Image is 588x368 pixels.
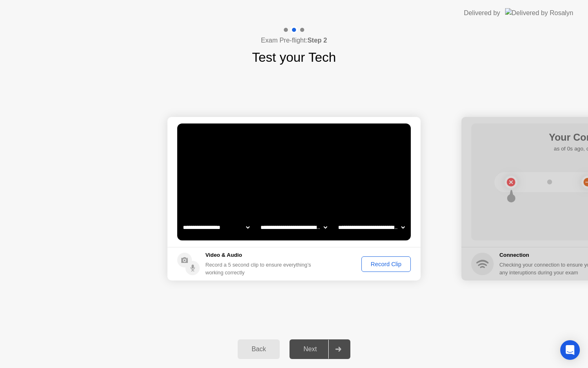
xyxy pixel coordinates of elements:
[240,346,277,353] div: Back
[292,346,328,353] div: Next
[252,47,336,67] h1: Test your Tech
[290,339,350,359] button: Next
[259,219,329,236] select: Available speakers
[238,339,280,359] button: Back
[261,36,327,45] h4: Exam Pre-flight:
[307,37,327,44] b: Step 2
[181,219,251,236] select: Available cameras
[505,8,573,18] img: Delivered by Rosalyn
[464,8,500,18] div: Delivered by
[205,251,314,259] h5: Video & Audio
[560,340,580,360] div: Open Intercom Messenger
[205,261,314,276] div: Record a 5 second clip to ensure everything’s working correctly
[336,219,406,236] select: Available microphones
[361,256,411,272] button: Record Clip
[364,261,408,267] div: Record Clip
